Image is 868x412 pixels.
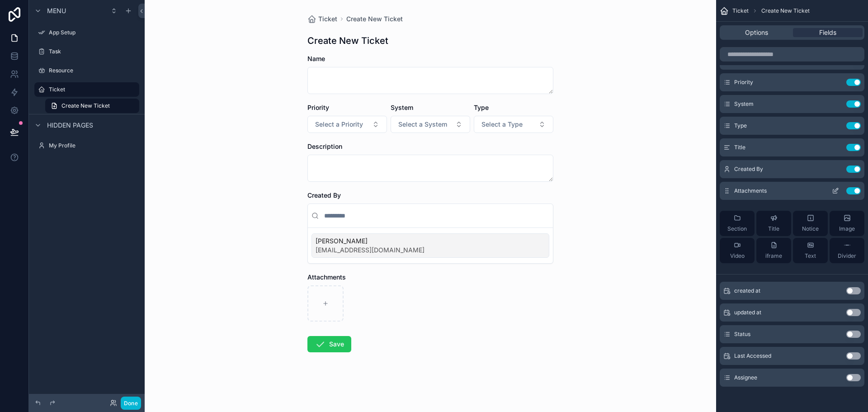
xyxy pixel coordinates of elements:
a: App Setup [34,25,139,40]
span: Created By [307,191,341,199]
a: Task [34,44,139,59]
button: Video [720,238,755,263]
label: My Profile [49,142,137,149]
span: Divider [838,252,856,260]
span: iframe [765,252,782,260]
span: Assignee [734,374,757,381]
span: Ticket [318,14,337,24]
button: Section [720,211,755,236]
a: Create New Ticket [346,14,403,24]
span: Attachments [307,273,346,281]
span: Menu [47,6,66,15]
span: Created By [734,166,763,173]
a: Resource [34,63,139,78]
a: Ticket [34,82,139,97]
span: Name [307,55,325,62]
span: created at [734,287,760,294]
button: Divider [830,238,864,263]
h1: Create New Ticket [307,34,388,47]
span: Text [805,252,816,260]
span: Hidden pages [47,121,93,130]
button: Save [307,336,351,352]
div: Suggestions [308,228,553,263]
span: Image [839,225,855,232]
span: Section [727,225,747,232]
label: Resource [49,67,137,74]
span: Video [730,252,745,260]
span: Select a Type [481,120,523,129]
button: iframe [756,238,791,263]
span: Ticket [732,7,749,14]
span: [EMAIL_ADDRESS][DOMAIN_NAME] [316,246,425,255]
span: Select a Priority [315,120,363,129]
button: Done [121,397,141,410]
button: Select Button [307,116,387,133]
button: Text [793,238,828,263]
span: Options [745,28,768,37]
a: Create New Ticket [45,99,139,113]
span: Notice [802,225,819,232]
label: Task [49,48,137,55]
span: Last Accessed [734,352,771,360]
span: System [734,100,754,108]
span: Title [734,144,745,151]
span: Title [768,225,779,232]
span: System [391,104,413,111]
button: Image [830,211,864,236]
span: Attachments [734,187,767,194]
a: Ticket [307,14,337,24]
span: Type [734,122,747,129]
label: App Setup [49,29,137,36]
span: Description [307,142,342,150]
span: [PERSON_NAME] [316,237,425,246]
a: My Profile [34,138,139,153]
span: Type [474,104,489,111]
button: Notice [793,211,828,236]
span: Priority [734,79,753,86]
label: Ticket [49,86,134,93]
span: updated at [734,309,761,316]
span: Status [734,331,750,338]
button: Select Button [474,116,553,133]
span: Select a System [398,120,447,129]
span: Fields [819,28,836,37]
span: Create New Ticket [761,7,810,14]
span: Priority [307,104,329,111]
button: Title [756,211,791,236]
span: Create New Ticket [61,102,110,109]
button: Select Button [391,116,470,133]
